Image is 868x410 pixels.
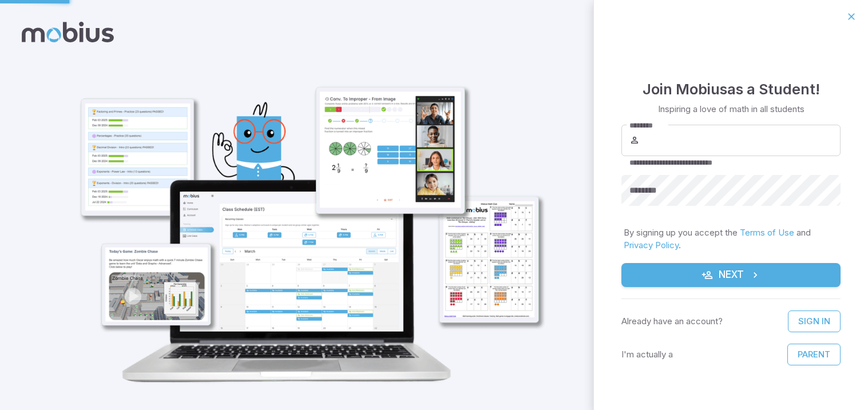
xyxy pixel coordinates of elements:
a: Terms of Use [740,227,794,238]
p: Inspiring a love of math in all students [658,103,804,116]
button: Parent [787,344,841,365]
p: I'm actually a [621,348,673,361]
h4: Join Mobius as a Student ! [643,78,820,101]
img: parent_1-illustration [56,32,555,398]
a: Sign In [788,311,841,332]
button: Next [621,263,841,287]
p: Already have an account? [621,315,723,328]
a: Privacy Policy [624,240,679,250]
p: By signing up you accept the and . [624,226,838,252]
